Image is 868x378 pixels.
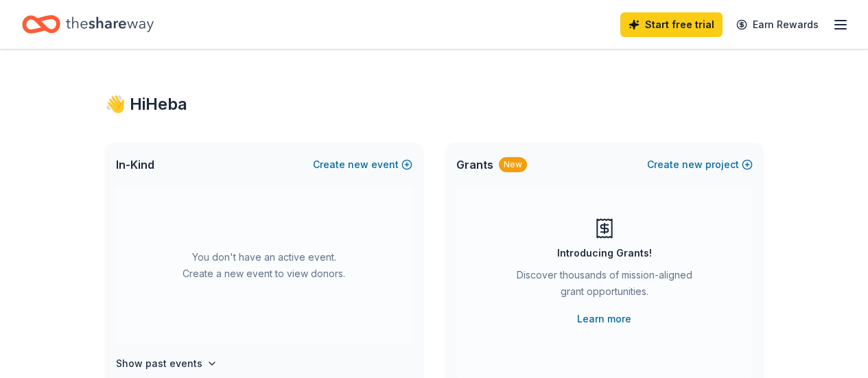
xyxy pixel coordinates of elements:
span: Grants [456,156,493,173]
button: Createnewproject [647,156,753,173]
span: In-Kind [116,156,154,173]
div: Discover thousands of mission-aligned grant opportunities. [511,267,698,305]
span: new [682,156,703,173]
a: Home [22,8,154,40]
h4: Show past events [116,355,202,372]
button: Show past events [116,355,218,372]
a: Learn more [577,311,631,327]
a: Earn Rewards [728,12,827,37]
div: New [499,157,527,172]
div: Introducing Grants! [557,245,652,261]
span: new [348,156,368,173]
div: 👋 Hi Heba [105,93,764,115]
a: Start free trial [620,12,723,37]
div: You don't have an active event. Create a new event to view donors. [116,187,412,344]
button: Createnewevent [313,156,412,173]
